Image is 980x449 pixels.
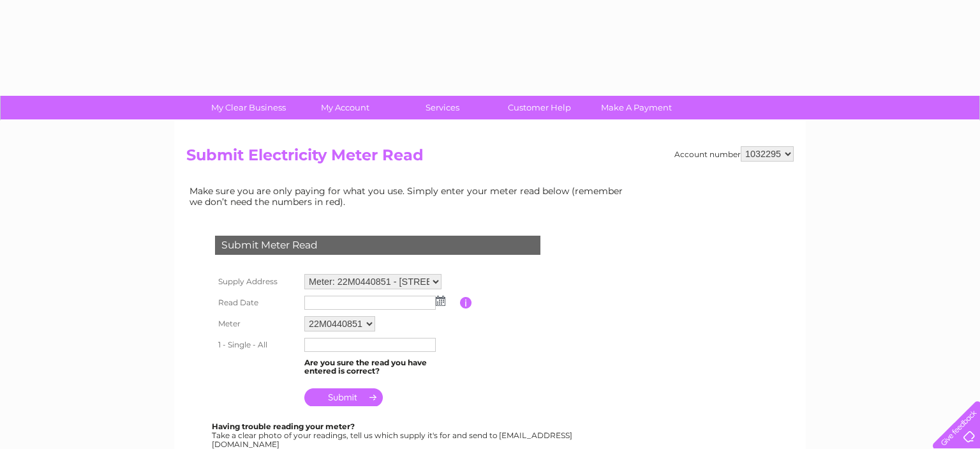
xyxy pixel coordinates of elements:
a: Customer Help [487,96,592,119]
td: Are you sure the read you have entered is correct? [301,355,460,379]
img: ... [436,296,445,306]
div: Take a clear photo of your readings, tell us which supply it's for and send to [EMAIL_ADDRESS][DO... [212,422,574,448]
input: Information [460,297,472,308]
th: Supply Address [212,271,301,293]
th: Read Date [212,293,301,313]
a: My Account [293,96,398,119]
div: Account number [674,146,794,162]
a: My Clear Business [196,96,301,119]
th: 1 - Single - All [212,335,301,355]
a: Make A Payment [584,96,689,119]
div: Submit Meter Read [215,236,540,255]
b: Having trouble reading your meter? [212,422,355,431]
td: Make sure you are only paying for what you use. Simply enter your meter read below (remember we d... [186,183,633,209]
h2: Submit Electricity Meter Read [186,146,794,171]
a: Services [390,96,495,119]
input: Submit [304,388,383,406]
th: Meter [212,313,301,335]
